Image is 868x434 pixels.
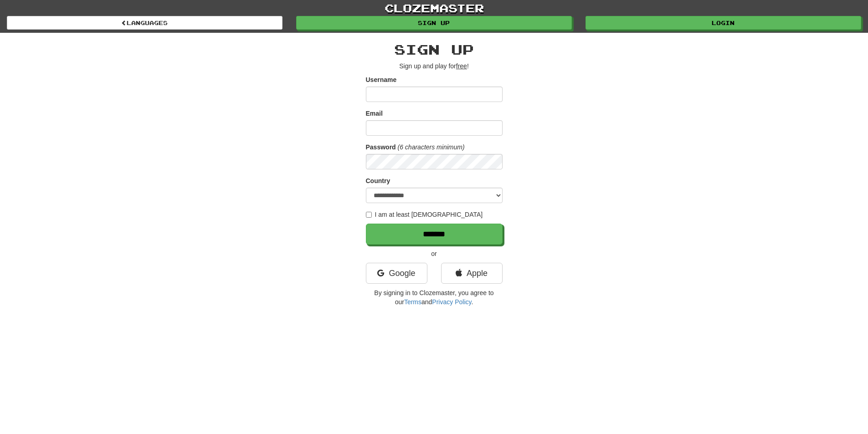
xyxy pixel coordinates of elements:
a: Google [366,263,427,284]
a: Apple [441,263,503,284]
a: Privacy Policy [432,298,471,306]
p: Sign up and play for ! [366,61,503,71]
u: free [456,62,467,70]
label: Username [366,75,397,84]
a: Login [586,16,861,30]
p: or [366,249,503,258]
label: Password [366,143,396,152]
a: Sign up [296,16,572,30]
label: Email [366,109,383,118]
input: I am at least [DEMOGRAPHIC_DATA] [366,212,372,218]
p: By signing in to Clozemaster, you agree to our and . [366,288,503,306]
label: Country [366,176,390,185]
a: Terms [404,298,421,306]
a: Languages [7,16,282,30]
label: I am at least [DEMOGRAPHIC_DATA] [366,210,483,219]
h2: Sign up [366,42,503,57]
em: (6 characters minimum) [398,143,465,151]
